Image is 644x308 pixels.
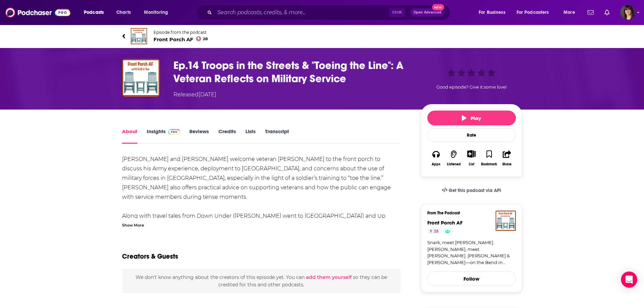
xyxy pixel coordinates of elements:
span: More [564,8,575,17]
span: Ctrl K [389,8,405,17]
h3: From The Podcast [427,211,510,215]
span: New [432,4,444,10]
a: Credits [218,128,236,144]
button: Open AdvancedNew [410,8,445,17]
a: Reviews [189,128,209,144]
div: Apps [432,162,440,166]
a: Get this podcast via API [436,182,507,199]
div: Search podcasts, credits, & more... [202,5,457,20]
div: Bookmark [481,162,497,166]
h1: Ep.14 Troops in the Streets & "Toeing the Line": A Veteran Reflects on Military Service [173,59,410,85]
span: For Business [479,8,505,17]
span: Open Advanced [413,11,442,14]
button: add them yourself [306,275,352,280]
a: Charts [112,7,135,18]
img: User Profile [620,5,635,20]
img: Front Porch AF [131,28,147,44]
span: Episode from the podcast [153,30,208,35]
button: open menu [512,7,559,18]
a: Transcript [265,128,289,144]
button: Bookmark [480,146,498,170]
button: Show profile menu [620,5,635,20]
span: Front Porch AF [153,36,208,43]
div: Rate [427,128,516,142]
img: Podchaser - Follow, Share and Rate Podcasts [5,6,70,19]
span: Get this podcast via API [449,188,501,193]
button: Show More Button [464,150,478,158]
img: Podchaser Pro [168,129,180,135]
span: 28 [203,38,208,41]
a: 28 [427,229,441,234]
img: Front Porch AF [496,211,516,231]
span: 28 [434,228,438,235]
a: Show notifications dropdown [602,7,612,18]
img: Ep.14 Troops in the Streets & "Toeing the Line": A Veteran Reflects on Military Service [122,59,160,97]
button: open menu [79,7,113,18]
span: Podcasts [84,8,104,17]
button: Share [498,146,516,170]
a: Front Porch AF [427,219,462,226]
button: Play [427,111,516,125]
div: Share [502,162,511,166]
a: Show notifications dropdown [585,7,596,18]
div: Show More ButtonList [462,146,480,170]
h2: Creators & Guests [122,252,178,261]
div: Listened [447,162,461,166]
button: Follow [427,271,516,286]
a: InsightsPodchaser Pro [147,128,180,144]
button: open menu [559,7,583,18]
div: [PERSON_NAME] and [PERSON_NAME] welcome veteran [PERSON_NAME] to the front porch to discuss his A... [122,155,401,278]
div: List [469,162,474,166]
div: Open Intercom Messenger [621,271,637,288]
a: Lists [245,128,256,144]
span: Monitoring [144,8,168,17]
span: For Podcasters [517,8,549,17]
span: Logged in as AKChaney [620,5,635,20]
span: We don't know anything about the creators of this episode yet . You can so they can be credited f... [136,274,387,288]
button: Apps [427,146,445,170]
button: Listened [445,146,462,170]
span: Good episode? Give it some love! [436,85,507,90]
a: About [122,128,137,144]
button: open menu [139,7,177,18]
button: open menu [474,7,514,18]
span: Play [462,115,481,121]
span: Charts [116,8,131,17]
input: Search podcasts, credits, & more... [215,7,389,18]
div: Released [DATE] [173,91,216,99]
a: Front Porch AFEpisode from the podcastFront Porch AF28 [122,28,322,44]
a: Snark, meet [PERSON_NAME]. [PERSON_NAME], meet [PERSON_NAME]. [PERSON_NAME] & [PERSON_NAME]—on th... [427,239,516,266]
